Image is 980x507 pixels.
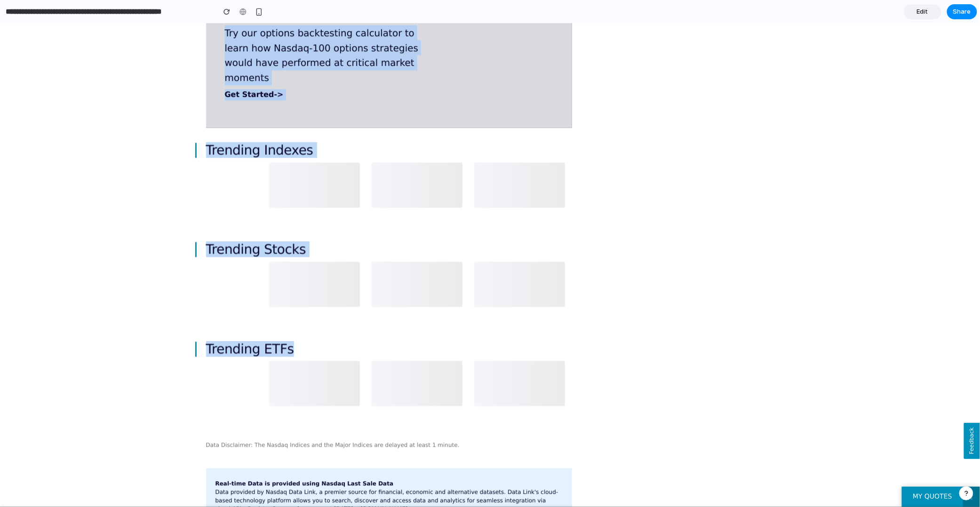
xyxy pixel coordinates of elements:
button: My Quotes [902,463,980,483]
h3: Trending ETFs [206,318,573,333]
h3: Trending Indexes [206,119,573,135]
p: Data provided by Nasdaq Data Link, a premier source for financial, economic and alternative datas... [215,465,563,490]
strong: Real-time Data is provided using Nasdaq Last Sale Data [215,457,394,464]
a: [DOMAIN_NAME] [361,483,408,489]
span: Get Started [225,66,284,77]
button: Share [947,4,977,19]
h3: Trending Stocks [206,219,573,234]
span: Edit [917,7,928,16]
p: Try our options backtesting calculator to learn how Nasdaq-100 options strategies would have perf... [225,2,426,62]
span: Share [953,7,971,16]
a: Edit [904,4,941,19]
span: -> [274,67,284,76]
span: My Quotes [913,469,952,477]
div: Feedback [969,404,975,431]
span: Data Disclaimer: The Nasdaq Indices and the Major Indices are delayed at least 1 minute. [206,419,460,425]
